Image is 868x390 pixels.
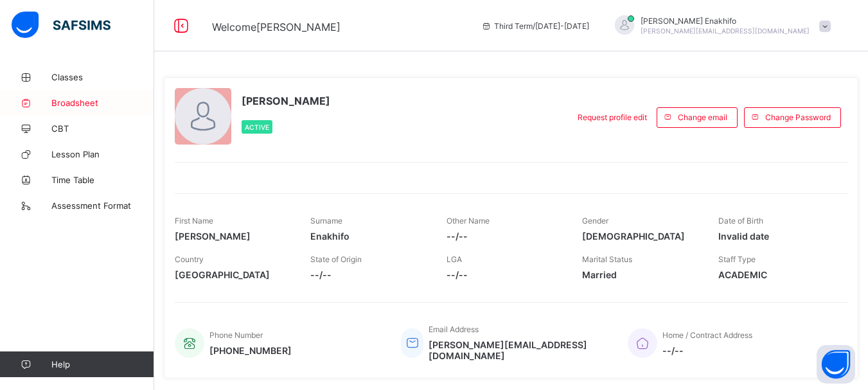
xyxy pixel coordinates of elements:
span: --/-- [447,231,563,242]
span: Staff Type [718,254,756,264]
span: Country [175,254,204,264]
span: Change Password [765,112,831,122]
span: [PHONE_NUMBER] [209,345,292,356]
span: Phone Number [209,330,263,340]
span: --/-- [310,269,427,280]
span: Welcome [PERSON_NAME] [212,21,341,33]
span: Email Address [429,324,479,334]
span: [PERSON_NAME] Enakhifo [641,16,810,26]
button: Open asap [817,345,855,384]
span: Married [582,269,698,280]
span: Other Name [447,216,490,226]
span: Marital Status [582,254,632,264]
span: [PERSON_NAME][EMAIL_ADDRESS][DOMAIN_NAME] [641,27,810,35]
span: State of Origin [310,254,362,264]
span: [PERSON_NAME] [175,231,291,242]
span: [DEMOGRAPHIC_DATA] [582,231,698,242]
span: LGA [447,254,462,264]
span: Home / Contract Address [662,330,752,340]
span: [PERSON_NAME][EMAIL_ADDRESS][DOMAIN_NAME] [429,339,608,361]
span: Enakhifo [310,231,427,242]
span: Gender [582,216,608,226]
span: Time Table [51,175,154,185]
span: Change email [678,112,727,122]
span: --/-- [662,345,752,356]
span: session/term information [481,21,589,31]
span: --/-- [447,269,563,280]
span: Date of Birth [718,216,763,226]
span: Active [245,123,269,131]
span: Lesson Plan [51,149,154,159]
span: First Name [175,216,213,226]
span: Assessment Format [51,200,154,211]
div: EmmanuelEnakhifo [602,15,837,37]
span: CBT [51,123,154,134]
span: Classes [51,72,154,82]
span: Invalid date [718,231,835,242]
span: [GEOGRAPHIC_DATA] [175,269,291,280]
img: safsims [12,12,111,39]
span: Help [51,359,154,369]
span: Request profile edit [578,112,647,122]
span: Broadsheet [51,98,154,108]
span: Surname [310,216,342,226]
span: [PERSON_NAME] [242,94,330,107]
span: ACADEMIC [718,269,835,280]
